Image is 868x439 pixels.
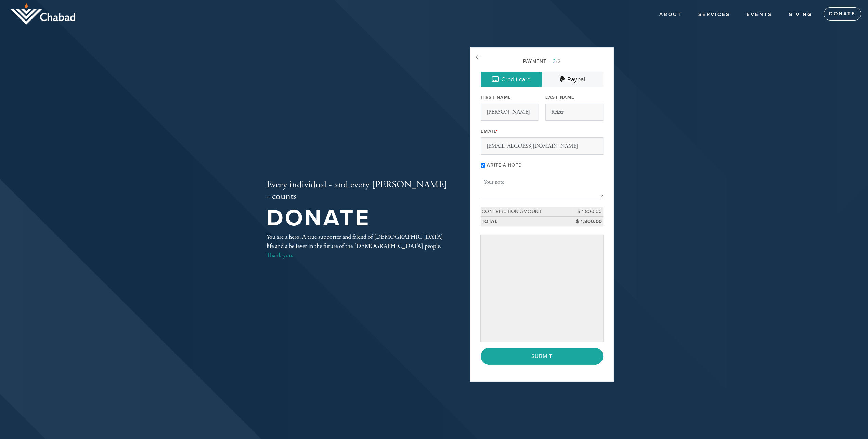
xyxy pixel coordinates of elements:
[481,58,603,65] div: Payment
[572,207,603,217] td: $ 1,800.00
[496,129,498,134] span: This field is required.
[481,216,572,226] td: Total
[783,8,817,21] a: Giving
[267,232,448,260] div: You are a hero. A true supporter and friend of [DEMOGRAPHIC_DATA] life and a believer in the futu...
[481,207,572,217] td: Contribution Amount
[549,58,561,64] span: /2
[572,216,603,226] td: $ 1,800.00
[542,72,603,87] a: Paypal
[487,162,521,168] label: Write a note
[267,207,448,229] h1: Donate
[267,179,448,202] h2: Every individual - and every [PERSON_NAME] - counts
[741,8,777,21] a: Events
[654,8,687,21] a: About
[481,348,603,365] input: Submit
[481,72,542,87] a: Credit card
[693,8,735,21] a: Services
[553,58,556,64] span: 2
[545,94,575,101] label: Last Name
[481,94,511,101] label: First Name
[482,237,602,340] iframe: Secure payment input frame
[267,251,293,259] a: Thank you.
[481,128,498,134] label: Email
[10,3,75,25] img: logo_half.png
[824,7,861,21] a: Donate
